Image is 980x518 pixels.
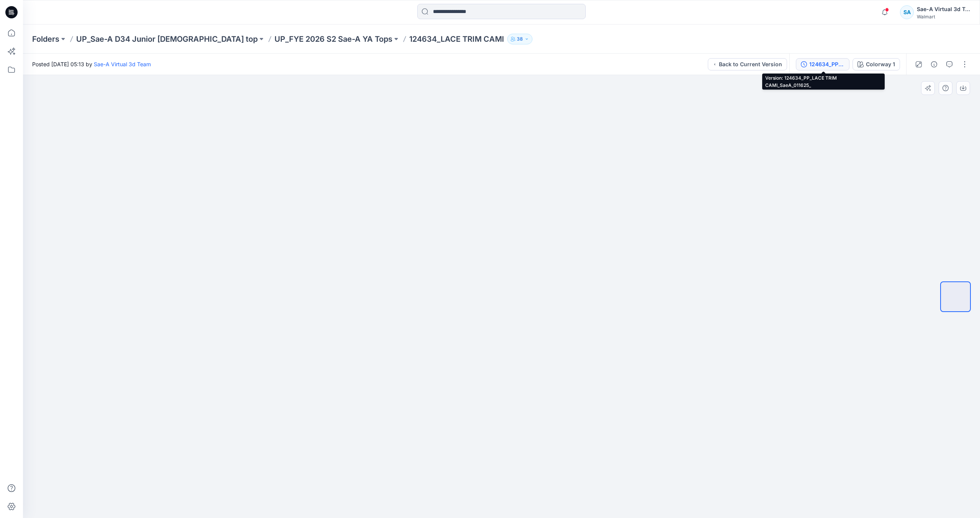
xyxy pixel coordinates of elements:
[809,60,844,69] div: 124634_PP_LACE TRIM CAMI_SaeA_011625_
[708,58,787,70] button: Back to Current Version
[517,35,523,43] p: 38
[76,34,258,44] a: UP_Sae-A D34 Junior [DEMOGRAPHIC_DATA] top
[507,34,532,44] button: 38
[917,5,970,14] div: Sae-A Virtual 3d Team
[796,58,849,70] button: 124634_PP_LACE TRIM CAMI_SaeA_011625_
[853,58,900,70] button: Colorway 1
[928,58,940,70] button: Details
[917,14,970,20] div: Walmart
[866,60,895,69] div: Colorway 1
[274,34,392,44] a: UP_FYE 2026 S2 Sae-A YA Tops
[32,34,59,44] a: Folders
[94,61,151,67] a: Sae-A Virtual 3d Team
[32,60,151,68] span: Posted [DATE] 05:13 by
[409,34,504,44] p: 124634_LACE TRIM CAMI
[900,5,914,19] div: SA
